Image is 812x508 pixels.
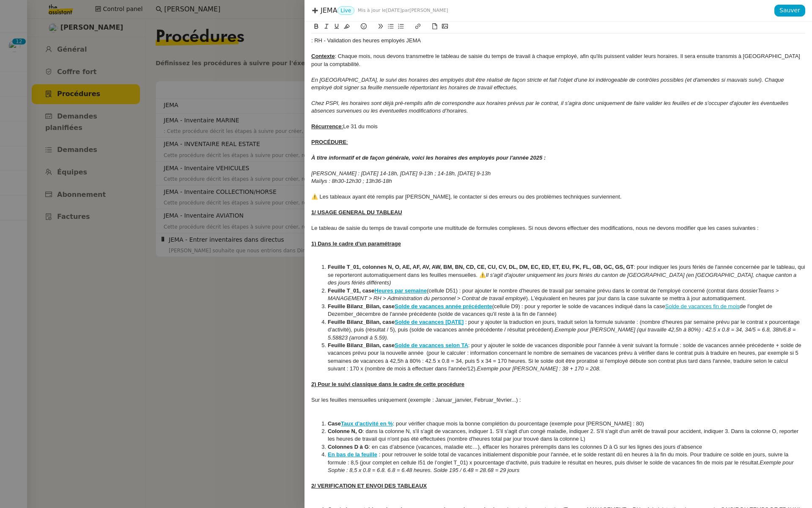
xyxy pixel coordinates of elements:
[320,428,806,443] li: : dans la colonne N, s'il s'agit de vacances, indiquer 1. S'il s'agit d'un congé maladie, indique...
[320,420,806,428] li: : pour vérifier chaque mois la bonne complétion du pourcentage (exemple pour [PERSON_NAME] : 80)
[311,483,427,489] u: 2/ VERIFICATION ET ENVOI DES TABLEAUX
[320,287,806,303] li: (cellule D51) : pour ajouter le nombre d'heures de travail par semaine prévu dans le contrat de l...
[328,319,395,325] strong: Feuille Bilanz_Bilan, case
[311,52,805,68] div: : Chaque mois, nous devons transmettre le tableau de saisie du temps de travail à chaque employé,...
[311,77,785,91] em: En [GEOGRAPHIC_DATA], le suivi des horaires des employés doit être réalisé de façon stricte et fa...
[311,193,805,201] div: ⚠️ Les tableaux ayant été remplis par [PERSON_NAME], le contacter si des erreurs ou des problèmes...
[328,420,341,427] strong: Case
[395,303,492,309] a: Solde de vacances année précédente
[311,123,805,130] div: Le 31 du mois
[311,178,392,184] em: Maïlys : 8h30-12h30 ; 13h36-18h
[774,5,805,17] button: Sauver
[328,326,797,340] em: Exemple pour [PERSON_NAME] (qui travaille 42,5h à 80%) : 42.5 x 0.8 = 34, 34/5 = 6.8, 38h/6.8 = 5...
[341,420,393,427] a: Taux d'activité en %
[311,209,402,215] u: 1/ USAGE GENERAL DU TABLEAU
[328,303,395,309] strong: Feuille Bilanz_Bilan, case
[320,443,806,451] li: : en cas d’absence (vacances, maladie etc…), effacer les horaires préremplis dans les colonnes D ...
[311,224,805,232] div: Le tableau de saisie du temps de travail comporte une multitude de formules complexes. Si nous de...
[311,123,342,130] u: Récurrence
[328,287,375,294] strong: Feuille T_01, case
[328,444,369,450] strong: Colonnes D à G
[779,6,800,15] span: Sauver
[320,342,806,373] li: : pour y ajouter le solde de vacances disponible pour l'année à venir suivant la formule : solde ...
[358,8,386,13] span: Mis à jour le
[311,139,346,145] u: PROCÉDURE
[320,451,806,474] li: : pour retrouver le solde total de vacances initialement disponible pour l'année, et le solde res...
[311,381,464,387] u: 2) Pour le suivi classique dans le cadre de cette procédure
[328,264,634,270] strong: Feuille T_01, colonnes N, O, AE, AF, AV, AW, BM, BN, CD, CE, CU, CV, DL, DM, EC, ED, ET, EU, FK, ...
[477,365,601,372] em: Exemple pour [PERSON_NAME] : 38 + 170 = 208.
[311,7,319,19] span: ➕, heavy_plus_sign
[402,8,409,13] span: par
[320,263,806,287] li: : pour indiquer les jours fériés de l'année concernée par le tableau, qui se reporteront automati...
[311,37,805,44] div: : RH - Validation des heures employés JEMA
[395,342,468,348] a: Solde de vacances selon TA
[337,6,355,15] nz-tag: Live
[311,170,491,177] em: [PERSON_NAME] : [DATE] 14-18h, [DATE] 9-13h ; 14-18h, [DATE] 9-13h
[328,428,362,434] strong: Colonne N, O
[328,342,395,348] strong: Feuille Bilanz_Bilan, case
[311,6,774,15] div: JEMA
[342,123,343,130] u: :
[358,6,448,15] span: [DATE] [PERSON_NAME]
[311,240,401,247] u: 1) Dans le cadre d'un paramétrage
[311,53,335,59] u: Contexte
[328,272,798,286] em: Il s'agit d'ajouter uniquement les jours fériés du canton de [GEOGRAPHIC_DATA] (en [GEOGRAPHIC_DA...
[320,303,806,318] li: (cellule D9) : pour y reporter le solde de vacances indiqué dans la case de l'onglet de Dezember_...
[665,303,740,309] a: Solde de vacances fin de mois
[328,451,377,458] a: En bas de la feuille
[311,155,546,161] em: À titre informatif et de façon générale, voici les horaires des employés pour l'année 2025 :
[375,287,427,294] a: Heures par semaine
[346,139,348,145] u: :
[311,396,805,404] div: Sur les feuilles mensuelles uniquement (exemple : Januar_janvier, Februar_février...) :
[320,318,806,342] li: : pour y ajouter la traduction en jours, traduit selon la formule suivante : (nombre d'heures par...
[395,319,464,325] a: Solde de vacances [DATE]
[311,100,790,114] em: Chez PSPI, les horaires sont déjà pré-remplis afin de correspondre aux horaires prévus par le con...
